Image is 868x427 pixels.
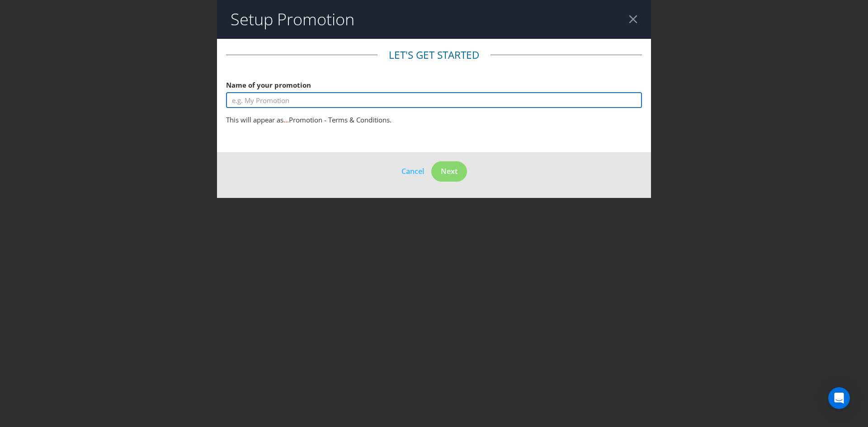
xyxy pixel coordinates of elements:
span: Cancel [401,166,424,176]
input: e.g. My Promotion [226,92,642,108]
span: Name of your promotion [226,80,311,89]
button: Cancel [401,165,425,177]
legend: Let's get started [377,48,491,62]
button: Next [431,161,467,182]
span: ... [283,115,289,124]
span: This will appear as [226,115,283,124]
span: Promotion - Terms & Conditions. [289,115,392,124]
div: Open Intercom Messenger [828,387,850,409]
h2: Setup Promotion [231,10,354,28]
span: Next [441,166,458,176]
